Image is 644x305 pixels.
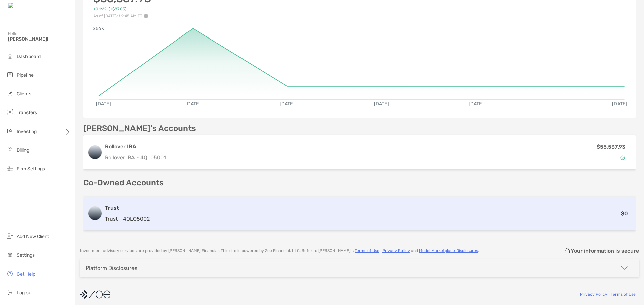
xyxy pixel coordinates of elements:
[8,3,37,9] img: Zoe Logo
[93,7,106,12] span: +0.16%
[620,264,628,272] img: icon arrow
[105,215,150,223] p: Trust - 4QL05002
[6,108,14,116] img: transfers icon
[17,234,49,239] span: Add New Client
[620,155,625,160] img: Account Status icon
[6,127,14,135] img: investing icon
[86,265,137,271] div: Platform Disclosures
[419,248,478,253] a: Model Marketplace Disclosures
[144,14,148,18] img: Performance Info
[6,52,14,60] img: dashboard icon
[17,110,37,116] span: Transfers
[621,209,628,218] p: $0
[17,72,34,78] span: Pipeline
[96,101,111,107] text: [DATE]
[571,248,639,254] p: Your information is secure
[374,101,389,107] text: [DATE]
[580,292,607,297] a: Privacy Policy
[6,71,14,79] img: pipeline icon
[382,248,410,253] a: Privacy Policy
[88,207,102,220] img: logo account
[611,292,636,297] a: Terms of Use
[6,251,14,259] img: settings icon
[17,91,31,97] span: Clients
[80,287,110,302] img: company logo
[597,143,625,151] p: $55,537.93
[109,7,126,12] span: ( +$87.83 )
[6,288,14,296] img: logout icon
[6,232,14,240] img: add_new_client icon
[6,89,14,97] img: clients icon
[83,124,196,133] p: [PERSON_NAME]'s Accounts
[469,101,484,107] text: [DATE]
[80,248,479,253] p: Investment advisory services are provided by [PERSON_NAME] Financial . This site is powered by Zo...
[17,252,35,258] span: Settings
[17,271,35,277] span: Get Help
[17,129,37,134] span: Investing
[280,101,295,107] text: [DATE]
[105,204,150,212] h3: Trust
[612,101,627,107] text: [DATE]
[83,179,636,187] p: Co-Owned Accounts
[17,147,29,153] span: Billing
[88,146,102,159] img: logo account
[6,164,14,172] img: firm-settings icon
[8,36,71,42] span: [PERSON_NAME]!
[17,54,41,59] span: Dashboard
[17,166,45,172] span: Firm Settings
[93,26,104,31] text: $56K
[6,270,14,278] img: get-help icon
[17,290,33,296] span: Log out
[105,143,499,151] h3: Rollover IRA
[105,153,499,162] p: Rollover IRA - 4QL05001
[355,248,379,253] a: Terms of Use
[93,14,164,18] p: As of [DATE] at 9:45 AM ET
[6,146,14,154] img: billing icon
[185,101,201,107] text: [DATE]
